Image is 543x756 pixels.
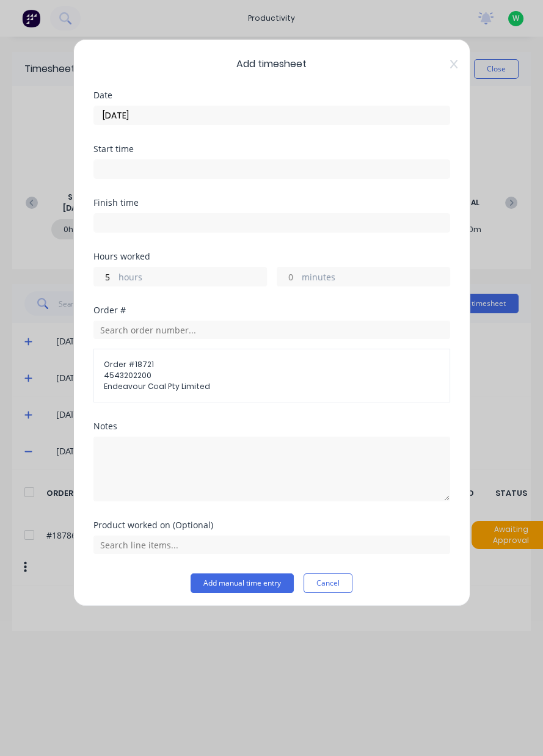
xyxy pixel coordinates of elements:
div: Date [93,91,450,100]
div: Order # [93,306,450,314]
label: hours [118,271,266,286]
button: Add manual time entry [191,573,294,593]
span: Order # 18721 [104,359,440,370]
div: Product worked on (Optional) [93,521,450,529]
input: Search line items... [93,536,450,554]
span: 4543202200 [104,370,440,381]
input: Search order number... [93,321,450,339]
div: Finish time [93,198,450,207]
span: Add timesheet [93,57,450,71]
span: Endeavour Coal Pty Limited [104,381,440,392]
input: 0 [94,267,115,286]
input: 0 [277,267,299,286]
div: Hours worked [93,252,450,261]
div: Notes [93,422,450,431]
div: Start time [93,145,450,153]
label: minutes [302,271,450,286]
button: Cancel [304,573,352,593]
